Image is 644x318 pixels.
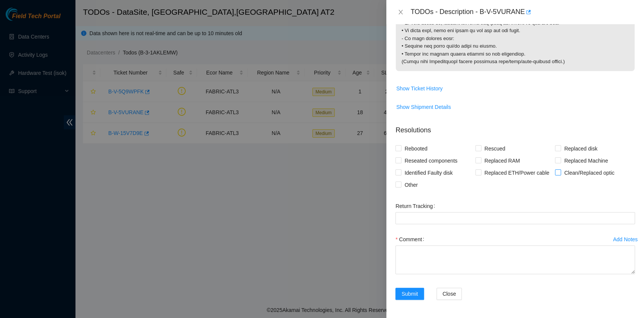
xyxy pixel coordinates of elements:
[396,84,443,93] span: Show Ticket History
[481,167,552,179] span: Replaced ETH/Power cable
[561,143,600,155] span: Replaced disk
[561,155,611,167] span: Replaced Machine
[443,290,456,298] span: Close
[396,103,451,111] span: Show Shipment Details
[410,6,635,18] div: TODOs - Description - B-V-5VURANE
[395,245,635,274] textarea: Comment
[401,167,456,179] span: Identified Faulty disk
[395,212,635,224] input: Return Tracking
[401,290,418,298] span: Submit
[561,167,617,179] span: Clean/Replaced optic
[437,288,462,300] button: Close
[395,200,438,212] label: Return Tracking
[613,237,638,242] div: Add Notes
[396,101,451,113] button: Show Shipment Details
[401,155,460,167] span: Reseated components
[395,233,427,245] label: Comment
[401,143,430,155] span: Rebooted
[398,9,404,15] span: close
[395,9,406,16] button: Close
[395,119,635,135] p: Resolutions
[395,288,424,300] button: Submit
[401,179,421,191] span: Other
[481,143,508,155] span: Rescued
[481,155,523,167] span: Replaced RAM
[396,82,443,95] button: Show Ticket History
[613,233,638,245] button: Add Notes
